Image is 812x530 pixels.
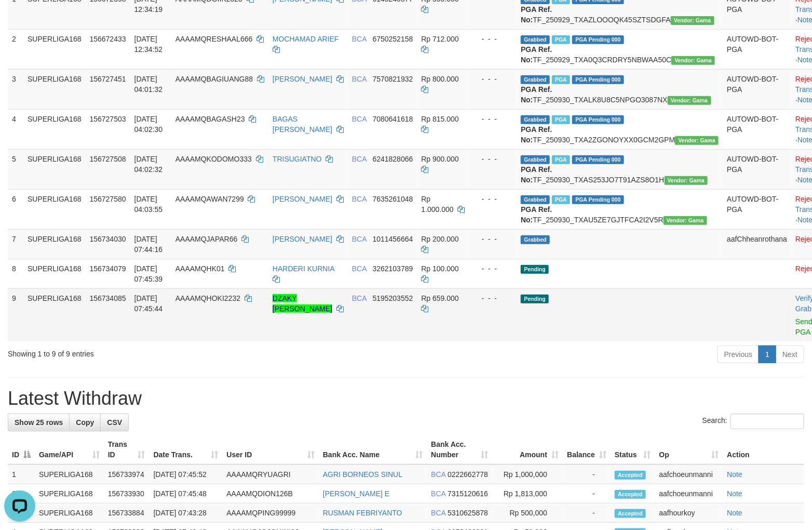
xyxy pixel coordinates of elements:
span: Copy 0222662778 to clipboard [448,470,488,479]
span: Vendor URL: https://trx31.1velocity.biz [671,56,715,65]
td: SUPERLIGA168 [23,29,86,69]
span: BCA [352,75,367,83]
th: Action [723,435,804,465]
a: BAGAS [PERSON_NAME] [273,115,332,134]
td: SUPERLIGA168 [23,149,86,189]
td: TF_250929_TXA0Q3CRDRY5NBWAA50C [517,29,723,69]
td: AUTOWD-BOT-PGA [723,109,791,149]
span: Copy 6750252158 to clipboard [373,35,413,43]
span: Copy 7635261048 to clipboard [373,195,413,203]
span: Copy 1011456664 to clipboard [373,235,413,243]
td: Rp 1,813,000 [492,484,563,504]
span: [DATE] 04:02:30 [134,115,163,134]
a: [PERSON_NAME] E [323,489,389,498]
b: PGA Ref. No: [521,5,552,24]
span: AAAAMQHK01 [175,264,225,273]
div: - - - [473,263,513,274]
span: Rp 1.000.000 [421,195,453,214]
td: AUTOWD-BOT-PGA [723,189,791,229]
td: 3 [8,69,23,109]
td: 5 [8,149,23,189]
span: Copy 7080641618 to clipboard [373,115,413,123]
span: BCA [352,155,367,163]
span: Vendor URL: https://trx31.1velocity.biz [668,96,711,105]
span: Vendor URL: https://trx31.1velocity.biz [665,176,708,185]
span: Copy 6241828066 to clipboard [373,155,413,163]
span: Show 25 rows [15,418,63,427]
span: PGA Pending [572,155,624,164]
td: AAAAMQPING99999 [222,504,319,523]
span: Pending [521,265,549,274]
td: SUPERLIGA168 [23,109,86,149]
span: 156734030 [90,235,126,243]
th: Trans ID: activate to sort column ascending [104,435,150,465]
td: TF_250930_TXA2ZGONOYXX0GCM2GPM [517,109,723,149]
th: User ID: activate to sort column ascending [222,435,319,465]
span: Grabbed [521,75,550,84]
b: PGA Ref. No: [521,85,552,104]
span: [DATE] 07:45:44 [134,294,163,313]
td: SUPERLIGA168 [23,259,86,288]
span: Vendor URL: https://trx31.1velocity.biz [675,136,719,145]
span: Grabbed [521,115,550,124]
span: Marked by aafsoycanthlai [552,35,570,44]
span: [DATE] 07:44:16 [134,235,163,254]
td: Rp 1,000,000 [492,465,563,484]
span: BCA [352,35,367,43]
span: AAAAMQBAGIUANG88 [175,75,253,83]
a: Next [776,346,804,363]
span: BCA [352,294,367,302]
span: BCA [352,235,367,243]
span: Rp 659.000 [421,294,458,302]
td: AUTOWD-BOT-PGA [723,69,791,109]
span: BCA [352,115,367,123]
td: - [563,504,611,523]
span: Grabbed [521,35,550,44]
td: 8 [8,259,23,288]
td: - [563,465,611,484]
span: Rp 815.000 [421,115,458,123]
div: - - - [473,234,513,244]
span: AAAAMQHOKI2232 [175,294,240,302]
span: Vendor URL: https://trx31.1velocity.biz [664,216,707,225]
a: Show 25 rows [8,414,70,431]
td: AUTOWD-BOT-PGA [723,149,791,189]
span: Accepted [615,471,646,480]
span: Grabbed [521,235,550,244]
span: PGA Pending [572,195,624,204]
td: SUPERLIGA168 [23,69,86,109]
div: - - - [473,74,513,84]
span: Rp 100.000 [421,264,458,273]
td: AUTOWD-BOT-PGA [723,29,791,69]
a: TRISUGIATNO [273,155,322,163]
b: PGA Ref. No: [521,165,552,184]
span: [DATE] 04:03:55 [134,195,163,214]
th: Amount: activate to sort column ascending [492,435,563,465]
span: AAAAMQJAPAR66 [175,235,238,243]
b: PGA Ref. No: [521,45,552,64]
td: AAAAMQDION126B [222,484,319,504]
span: BCA [352,264,367,273]
a: DZAKY [PERSON_NAME] [273,294,332,313]
span: Grabbed [521,155,550,164]
span: [DATE] 04:02:32 [134,155,163,174]
span: AAAAMQKODOMO333 [175,155,252,163]
span: [DATE] 12:34:52 [134,35,163,54]
h1: Latest Withdraw [8,388,804,409]
th: Bank Acc. Name: activate to sort column ascending [319,435,427,465]
a: MOCHAMAD ARIEF [273,35,339,43]
span: Copy [76,418,94,427]
b: PGA Ref. No: [521,125,552,144]
td: aafchoeunmanni [655,484,723,504]
span: AAAAMQAWAN7299 [175,195,244,203]
td: 156733974 [104,465,150,484]
span: CSV [107,418,122,427]
td: 156733884 [104,504,150,523]
span: BCA [431,470,445,479]
span: Copy 7570821932 to clipboard [373,75,413,83]
th: Status: activate to sort column ascending [611,435,655,465]
td: SUPERLIGA168 [23,189,86,229]
a: [PERSON_NAME] [273,195,332,203]
span: BCA [352,195,367,203]
a: Copy [69,414,101,431]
